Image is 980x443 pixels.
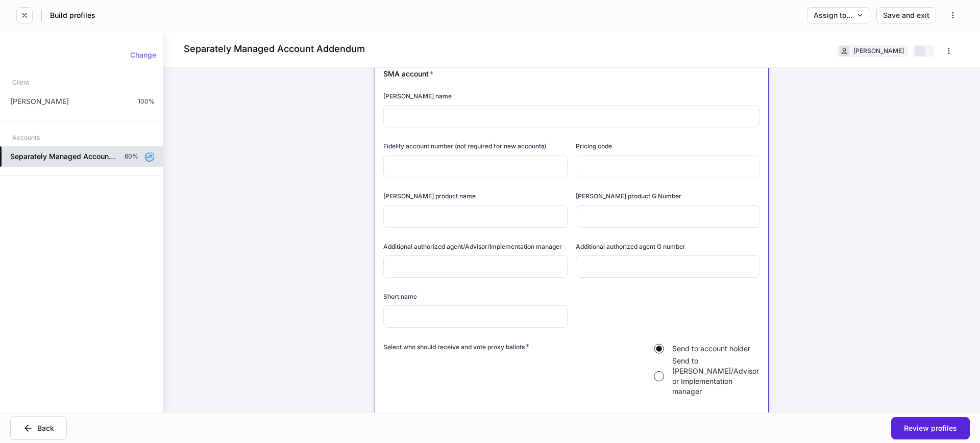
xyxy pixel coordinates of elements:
[10,151,116,162] h5: Separately Managed Account Addendum
[383,242,562,251] h6: Additional authorized agent/Advisor/Implementation manager
[576,191,681,201] h6: [PERSON_NAME] product G Number
[23,423,54,433] div: Back
[383,191,476,201] h6: [PERSON_NAME] product name
[883,12,929,19] div: Save and exit
[814,12,864,19] div: Assign to...
[138,97,155,106] p: 100%
[50,10,95,20] h5: Build profiles
[383,91,452,101] h6: [PERSON_NAME] name
[807,7,870,23] button: Assign to...
[576,410,651,420] h6: Name (administrator only)
[383,410,451,420] h6: Proxy voting G Number
[184,43,365,55] h4: Separately Managed Account Addendum
[576,141,612,151] h6: Pricing code
[12,73,29,91] div: Client
[576,242,685,251] h6: Additional authorized agent G number
[125,152,138,161] p: 60%
[10,416,67,440] button: Back
[12,128,40,146] div: Accounts
[124,47,163,63] button: Change
[10,96,69,107] p: [PERSON_NAME]
[853,46,904,56] div: [PERSON_NAME]
[130,51,156,59] div: Change
[383,69,632,79] div: SMA account
[383,292,417,301] h6: Short name
[891,417,970,439] button: Review profiles
[672,356,760,397] span: Send to [PERSON_NAME]/Advisor or Implementation manager
[672,344,750,354] span: Send to account holder
[383,342,529,352] h6: Select who should receive and vote proxy ballots
[383,141,546,151] h6: Fidelity account number (not required for new accounts)
[876,7,936,23] button: Save and exit
[904,425,957,432] div: Review profiles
